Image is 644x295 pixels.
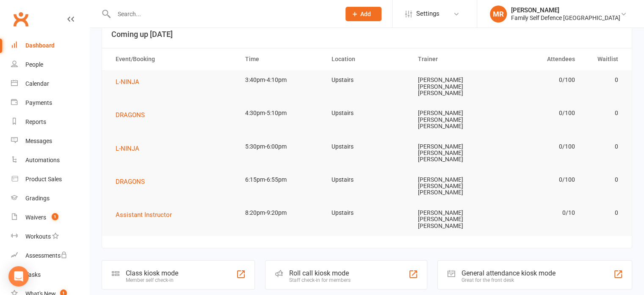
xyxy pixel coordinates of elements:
td: 5:30pm-6:00pm [238,137,324,157]
input: Search... [111,8,334,20]
td: 6:15pm-6:55pm [238,170,324,190]
a: Clubworx [10,8,31,30]
button: L-NINJA [116,77,145,87]
div: Payments [25,99,52,106]
div: Waivers [25,214,46,221]
td: 8:20pm-9:20pm [238,203,324,223]
td: 0 [583,103,626,123]
button: DRAGONS [116,110,151,120]
span: Add [360,11,371,17]
span: L-NINJA [116,145,139,152]
span: Assistant Instructor [116,211,172,219]
div: General attendance kiosk mode [462,269,556,277]
th: Time [238,48,324,70]
div: Workouts [25,233,51,240]
td: Upstairs [324,103,410,123]
button: Assistant Instructor [116,210,178,220]
span: DRAGONS [116,111,145,119]
a: Tasks [11,265,89,284]
th: Location [324,48,410,70]
button: L-NINJA [116,143,145,154]
td: 0 [583,203,626,223]
td: 0 [583,70,626,90]
td: [PERSON_NAME] [PERSON_NAME] [PERSON_NAME] [410,70,496,103]
a: Reports [11,112,89,132]
button: Add [345,7,381,21]
div: Roll call kiosk mode [289,269,351,277]
th: Trainer [410,48,496,70]
td: 0/100 [496,103,583,123]
div: Dashboard [25,42,55,49]
td: [PERSON_NAME] [PERSON_NAME] [PERSON_NAME] [410,137,496,170]
div: Product Sales [25,176,62,183]
td: Upstairs [324,170,410,190]
td: 3:40pm-4:10pm [238,70,324,90]
div: MR [490,6,507,22]
div: Class kiosk mode [126,269,178,277]
td: [PERSON_NAME] [PERSON_NAME] [PERSON_NAME] [410,203,496,236]
a: Dashboard [11,36,89,55]
div: Gradings [25,195,50,202]
div: Tasks [25,271,41,278]
th: Event/Booking [108,48,238,70]
div: Calendar [25,80,49,87]
td: 0 [583,170,626,190]
td: Upstairs [324,137,410,157]
h3: Coming up [DATE] [111,30,622,39]
a: Calendar [11,74,89,93]
td: Upstairs [324,70,410,90]
a: Assessments [11,246,89,265]
div: Automations [25,157,60,163]
a: Payments [11,93,89,112]
a: Waivers 1 [11,208,89,227]
a: Messages [11,132,89,151]
div: Great for the front desk [462,277,556,283]
span: L-NINJA [116,78,139,86]
td: 4:30pm-5:10pm [238,103,324,123]
th: Attendees [496,48,583,70]
th: Waitlist [583,48,626,70]
td: 0/100 [496,137,583,157]
td: 0/100 [496,170,583,190]
a: Workouts [11,227,89,246]
span: DRAGONS [116,178,145,185]
div: Family Self Defence [GEOGRAPHIC_DATA] [511,14,620,22]
td: [PERSON_NAME] [PERSON_NAME] [PERSON_NAME] [410,170,496,203]
a: Automations [11,151,89,170]
td: [PERSON_NAME] [PERSON_NAME] [PERSON_NAME] [410,103,496,136]
td: 0/100 [496,70,583,90]
div: Open Intercom Messenger [8,266,29,287]
a: Gradings [11,189,89,208]
div: Staff check-in for members [289,277,351,283]
div: Member self check-in [126,277,178,283]
td: 0/10 [496,203,583,223]
div: Reports [25,118,46,125]
a: People [11,55,89,74]
div: Assessments [25,252,67,259]
div: People [25,61,43,68]
td: Upstairs [324,203,410,223]
span: Settings [416,4,439,23]
td: 0 [583,137,626,157]
div: Messages [25,138,52,144]
span: 1 [52,213,58,220]
a: Product Sales [11,170,89,189]
div: [PERSON_NAME] [511,6,620,14]
button: DRAGONS [116,177,151,187]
